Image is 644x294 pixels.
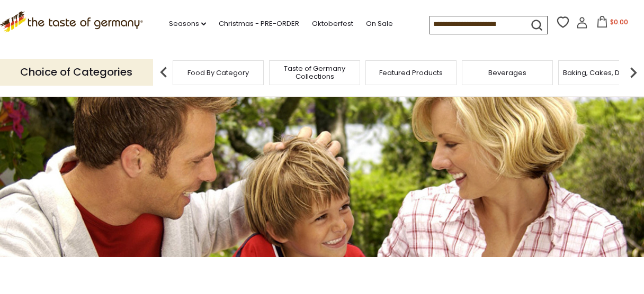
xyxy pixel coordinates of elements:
a: Taste of Germany Collections [272,65,357,80]
a: Oktoberfest [312,18,353,30]
a: Beverages [488,69,526,77]
a: Seasons [169,18,206,30]
img: next arrow [623,62,644,83]
a: Christmas - PRE-ORDER [219,18,299,30]
a: Featured Products [379,69,443,77]
button: $0.00 [590,16,635,32]
img: previous arrow [153,62,174,83]
a: Food By Category [187,69,249,77]
a: On Sale [366,18,393,30]
span: $0.00 [610,17,628,26]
